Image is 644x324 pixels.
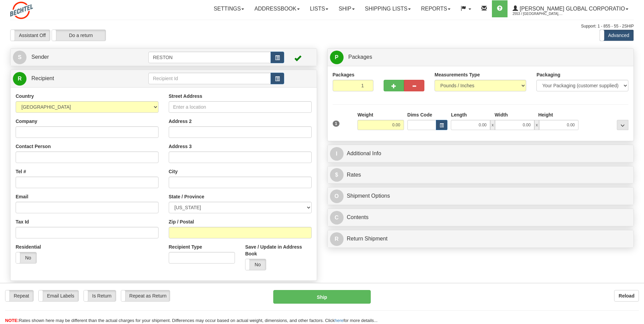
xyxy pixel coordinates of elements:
label: Height [538,111,553,118]
span: 1 [333,121,340,127]
span: Packages [348,54,372,60]
iframe: chat widget [628,127,643,197]
div: Support: 1 - 855 - 55 - 2SHIP [10,23,634,29]
input: Recipient Id [148,73,271,84]
a: RReturn Shipment [330,232,631,246]
input: Sender Id [148,52,271,63]
label: Packaging [536,71,560,78]
span: R [330,232,344,246]
label: City [169,168,178,175]
label: Address 3 [169,143,192,150]
span: $ [330,168,344,182]
label: Is Return [84,290,116,301]
a: IAdditional Info [330,147,631,161]
span: S [13,51,26,64]
a: here [335,318,344,323]
a: Lists [305,0,333,17]
a: Reports [416,0,456,17]
label: Country [16,93,34,100]
label: Company [16,118,37,125]
a: [PERSON_NAME] Global Corporatio 2553 / [GEOGRAPHIC_DATA], [PERSON_NAME] [508,0,633,17]
label: Repeat [5,290,33,301]
span: Sender [31,54,49,60]
label: Tel # [16,168,26,175]
label: Width [495,111,508,118]
span: Recipient [31,75,54,81]
a: Shipping lists [360,0,416,17]
img: logo2553.jpg [10,2,33,19]
label: Packages [333,71,355,78]
span: I [330,147,344,161]
label: No [16,252,36,263]
span: P [330,51,344,64]
label: Contact Person [16,143,51,150]
label: Address 2 [169,118,192,125]
a: Settings [208,0,249,17]
a: Addressbook [249,0,305,17]
label: Zip / Postal [169,218,194,225]
span: x [490,120,495,130]
span: C [330,211,344,224]
label: Do a return [52,30,106,41]
label: Tax Id [16,218,29,225]
label: Street Address [169,93,202,100]
span: 2553 / [GEOGRAPHIC_DATA], [PERSON_NAME] [513,11,564,17]
button: Reload [614,290,639,302]
a: S Sender [13,50,148,64]
span: O [330,190,344,203]
label: Save / Update in Address Book [245,244,311,257]
label: Email [16,193,28,200]
label: Dims Code [407,111,432,118]
label: Email Labels [39,290,78,301]
b: Reload [619,293,634,299]
label: Length [451,111,467,118]
a: $Rates [330,168,631,182]
label: Advanced [600,30,633,41]
input: Enter a location [169,101,312,113]
div: ... [617,120,628,130]
label: Repeat as Return [121,290,170,301]
a: OShipment Options [330,189,631,203]
span: R [13,72,26,86]
label: Measurements Type [435,71,480,78]
label: Weight [357,111,373,118]
button: Ship [273,290,370,304]
label: State / Province [169,193,204,200]
a: Ship [333,0,360,17]
a: CContents [330,211,631,224]
label: Residential [16,244,41,250]
span: x [534,120,539,130]
label: Assistant Off [11,30,50,41]
label: Recipient Type [169,244,202,250]
label: No [245,259,266,270]
span: [PERSON_NAME] Global Corporatio [518,6,625,12]
a: P Packages [330,50,631,64]
span: NOTE: [5,318,19,323]
a: R Recipient [13,72,133,86]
